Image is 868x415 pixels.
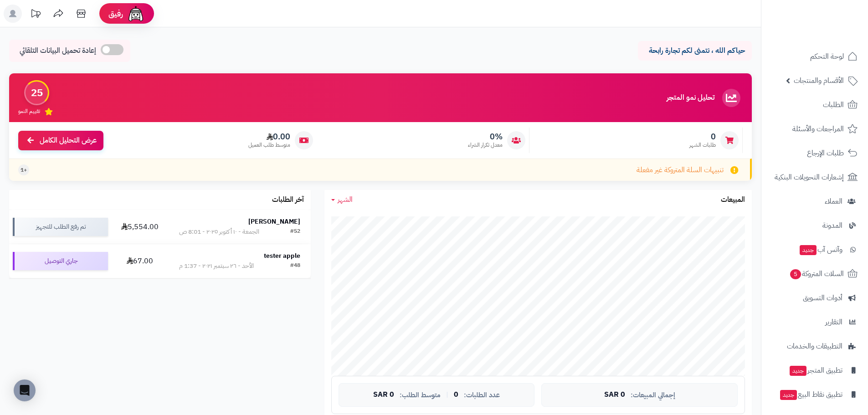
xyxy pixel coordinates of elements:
a: التطبيقات والخدمات [767,335,863,357]
span: إجمالي المبيعات: [631,391,675,399]
div: الأحد - ٢٦ سبتمبر ٢٠٢١ - 1:37 م [179,261,254,271]
span: 0 SAR [373,391,394,399]
span: الأقسام والمنتجات [794,74,844,87]
span: متوسط الطلب: [400,391,441,399]
span: السلات المتروكة [789,267,844,280]
span: عدد الطلبات: [464,391,500,399]
div: الجمعة - ١٠ أكتوبر ٢٠٢٥ - 8:01 ص [179,227,259,236]
img: logo-2.png [806,17,859,36]
span: 0 [454,391,458,399]
img: ai-face.png [127,5,145,23]
a: التقارير [767,311,863,333]
span: | [446,391,448,398]
div: تم رفع الطلب للتجهيز [13,218,108,236]
a: المراجعات والأسئلة [767,118,863,140]
a: تطبيق المتجرجديد [767,359,863,381]
span: رفيق [108,8,123,19]
span: +1 [21,166,27,174]
span: تطبيق المتجر [789,364,842,377]
span: تقييم النمو [18,108,40,115]
td: 5,554.00 [112,210,169,244]
span: متوسط طلب العميل [248,141,290,149]
a: إشعارات التحويلات البنكية [767,166,863,188]
span: الشهر [338,194,353,205]
span: 0% [468,132,503,142]
div: #48 [290,261,300,271]
span: 5 [790,269,801,279]
span: تنبيهات السلة المتروكة غير مفعلة [637,165,724,175]
span: طلبات الإرجاع [807,147,844,159]
div: جاري التوصيل [13,252,108,270]
span: عرض التحليل الكامل [40,135,97,146]
span: 0.00 [248,132,290,142]
span: 0 SAR [604,391,625,399]
td: 67.00 [112,244,169,278]
a: السلات المتروكة5 [767,263,863,285]
a: الطلبات [767,94,863,116]
a: العملاء [767,190,863,212]
span: لوحة التحكم [810,50,844,63]
span: العملاء [825,195,842,208]
strong: tester apple [264,251,300,261]
a: لوحة التحكم [767,46,863,67]
span: 0 [689,132,716,142]
span: معدل تكرار الشراء [468,141,503,149]
a: وآتس آبجديد [767,239,863,261]
a: طلبات الإرجاع [767,142,863,164]
a: المدونة [767,215,863,236]
a: أدوات التسويق [767,287,863,309]
span: وآتس آب [799,243,842,256]
div: Open Intercom Messenger [14,379,36,401]
span: طلبات الشهر [689,141,716,149]
span: المدونة [822,219,842,232]
a: تطبيق نقاط البيعجديد [767,384,863,405]
span: إشعارات التحويلات البنكية [775,171,844,184]
span: جديد [790,366,806,376]
span: التطبيقات والخدمات [787,340,842,353]
h3: المبيعات [721,196,745,204]
span: تطبيق نقاط البيع [779,388,842,401]
strong: [PERSON_NAME] [248,217,300,226]
div: #52 [290,227,300,236]
span: جديد [780,390,797,400]
h3: تحليل نمو المتجر [667,94,714,102]
h3: آخر الطلبات [272,196,304,204]
span: التقارير [825,316,842,328]
span: المراجعات والأسئلة [792,123,844,135]
span: إعادة تحميل البيانات التلقائي [20,46,96,56]
span: جديد [800,245,817,255]
a: تحديثات المنصة [24,5,47,25]
span: الطلبات [823,98,844,111]
a: عرض التحليل الكامل [18,131,103,150]
span: أدوات التسويق [803,292,842,304]
a: الشهر [331,195,353,205]
p: حياكم الله ، نتمنى لكم تجارة رابحة [645,46,745,56]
